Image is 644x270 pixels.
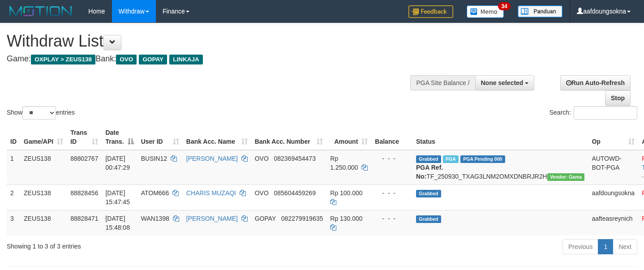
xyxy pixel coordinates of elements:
[7,124,20,150] th: ID
[105,215,130,231] span: [DATE] 15:48:08
[588,210,638,236] td: aafteasreynich
[255,189,269,197] span: OVO
[588,184,638,210] td: aafdoungsokna
[410,75,475,90] div: PGA Site Balance /
[186,189,236,197] a: CHARIS MUZAQI
[598,239,613,254] a: 1
[7,4,75,18] img: MOTION_logo.png
[137,124,183,150] th: User ID: activate to sort column ascending
[412,124,588,150] th: Status
[70,189,98,197] span: 88828456
[169,55,203,64] span: LINKAJA
[116,55,137,64] span: OVO
[326,124,371,150] th: Amount: activate to sort column ascending
[7,150,20,185] td: 1
[412,150,588,185] td: TF_250930_TXAG3LNM2OMXDNBRJR2H
[274,189,315,197] span: Copy 085604459269 to clipboard
[7,238,262,251] div: Showing 1 to 3 of 3 entries
[7,55,421,64] h4: Game: Bank:
[141,215,169,222] span: WAN1398
[416,164,443,180] b: PGA Ref. No:
[408,5,453,18] img: Feedback.jpg
[70,215,98,222] span: 88828471
[467,5,504,18] img: Button%20Memo.svg
[141,189,169,197] span: ATOM666
[330,189,362,197] span: Rp 100.000
[102,124,137,150] th: Date Trans.: activate to sort column descending
[20,210,67,236] td: ZEUS138
[186,155,238,162] a: [PERSON_NAME]
[518,5,562,17] img: panduan.png
[281,215,323,222] span: Copy 082279919635 to clipboard
[475,75,535,90] button: None selected
[7,106,75,120] label: Show entries
[70,155,98,162] span: 88802767
[371,124,412,150] th: Balance
[613,239,637,254] a: Next
[330,155,358,171] span: Rp 1.250.000
[67,124,102,150] th: Trans ID: activate to sort column ascending
[31,55,95,64] span: OXPLAY > ZEUS138
[588,150,638,185] td: AUTOWD-BOT-PGA
[20,150,67,185] td: ZEUS138
[105,189,130,206] span: [DATE] 15:47:45
[22,106,56,120] select: Showentries
[375,214,409,223] div: - - -
[481,79,524,86] span: None selected
[547,173,585,181] span: Vendor URL: https://trx31.1velocity.biz
[255,155,269,162] span: OVO
[560,75,631,90] a: Run Auto-Refresh
[274,155,315,162] span: Copy 082369454473 to clipboard
[443,155,459,163] span: Marked by aafsreyleap
[20,184,67,210] td: ZEUS138
[139,55,167,64] span: GOPAY
[7,184,20,210] td: 2
[255,215,276,222] span: GOPAY
[141,155,167,162] span: BUSIN12
[605,90,631,106] a: Stop
[7,32,421,50] h1: Withdraw List
[416,215,441,223] span: Grabbed
[251,124,327,150] th: Bank Acc. Number: activate to sort column ascending
[375,154,409,163] div: - - -
[105,155,130,171] span: [DATE] 00:47:29
[550,106,637,120] label: Search:
[7,210,20,236] td: 3
[330,215,362,222] span: Rp 130.000
[574,106,637,120] input: Search:
[20,124,67,150] th: Game/API: activate to sort column ascending
[588,124,638,150] th: Op: activate to sort column ascending
[460,155,505,163] span: PGA Pending
[183,124,251,150] th: Bank Acc. Name: activate to sort column ascending
[416,190,441,197] span: Grabbed
[498,2,510,10] span: 34
[416,155,441,163] span: Grabbed
[375,189,409,197] div: - - -
[186,215,238,222] a: [PERSON_NAME]
[562,239,598,254] a: Previous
